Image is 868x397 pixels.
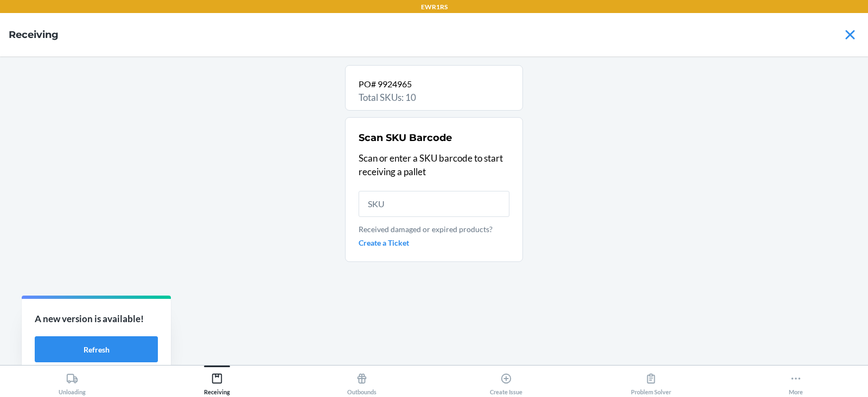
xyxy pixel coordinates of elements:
p: A new version is available! [35,312,158,326]
p: PO# 9924965 [359,78,509,91]
input: SKU [359,191,509,217]
button: Receiving [145,366,290,395]
div: Problem Solver [631,368,671,395]
h4: Receiving [9,28,59,42]
p: EWR1RS [421,2,448,12]
div: Receiving [204,368,230,395]
p: Received damaged or expired products? [359,223,509,235]
div: Outbounds [347,368,376,395]
div: More [789,368,803,395]
div: Create Issue [490,368,522,395]
p: Scan or enter a SKU barcode to start receiving a pallet [359,151,509,179]
button: Refresh [35,336,158,362]
button: Create Issue [434,366,579,395]
a: Create a Ticket [359,237,509,248]
h2: Scan SKU Barcode [359,131,452,145]
button: Outbounds [289,366,434,395]
div: Unloading [59,368,86,395]
button: More [723,366,868,395]
button: Problem Solver [579,366,724,395]
p: Total SKUs: 10 [359,91,509,105]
